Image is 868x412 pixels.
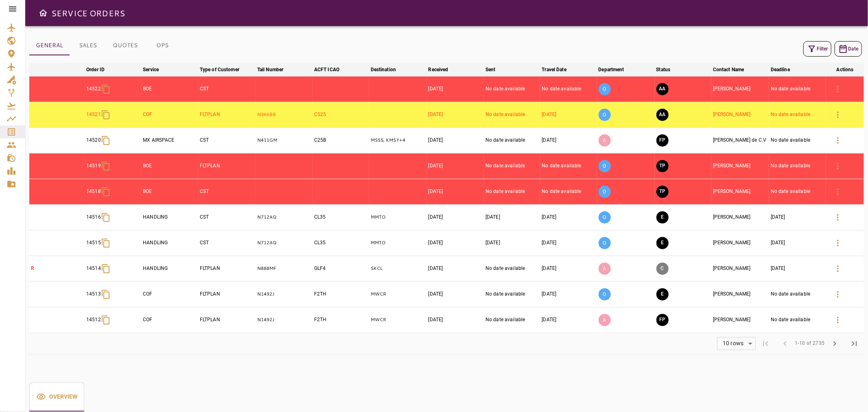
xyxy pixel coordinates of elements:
td: [DATE] [427,204,484,230]
p: O [599,109,611,121]
td: C525 [313,102,369,127]
button: GENERAL [29,36,70,55]
button: Details [828,208,848,227]
span: Previous Page [775,334,795,353]
button: AWAITING ASSIGNMENT [656,109,669,121]
p: 14512 [86,316,101,323]
p: 14515 [86,239,101,246]
div: Department [599,65,624,75]
span: Travel Date [542,65,577,75]
button: Filter [803,41,831,57]
td: No date available [540,179,597,204]
td: [PERSON_NAME] [711,230,769,256]
button: Details [828,233,848,253]
td: HANDLING [141,230,198,256]
span: Department [599,65,635,75]
button: AWAITING ASSIGNMENT [656,83,669,95]
p: N1492J [257,316,311,323]
button: CANCELED [656,263,669,275]
button: EXECUTION [656,288,669,300]
td: No date available [484,102,540,127]
td: No date available [769,76,826,102]
td: [DATE] [427,76,484,102]
td: No date available [540,76,597,102]
td: [PERSON_NAME] [711,153,769,179]
td: No date available [484,307,540,333]
td: CL35 [313,230,369,256]
td: CST [198,76,256,102]
span: Tail Number [257,65,294,75]
div: Type of Customer [200,65,239,75]
td: [DATE] [540,102,597,127]
p: 14516 [86,214,101,221]
p: O [599,288,611,300]
td: COF [141,102,198,127]
td: FLTPLAN [198,102,256,127]
td: [PERSON_NAME] [711,307,769,333]
button: TRIP PREPARATION [656,186,669,198]
td: No date available [484,76,540,102]
td: HANDLING [141,256,198,281]
button: Details [828,259,848,278]
p: A [599,134,611,147]
td: GLF4 [313,256,369,281]
td: No date available [769,307,826,333]
button: Details [828,79,848,99]
p: 14518 [86,188,101,195]
td: CL35 [313,204,369,230]
td: [PERSON_NAME] [711,102,769,127]
button: Date [835,41,862,57]
p: R [31,265,83,272]
div: Travel Date [542,65,566,75]
td: MX AIRSPACE [141,127,198,153]
td: [DATE] [427,102,484,127]
span: Received [429,65,459,75]
div: Tail Number [257,65,283,75]
p: A [599,263,611,275]
td: No date available [484,281,540,307]
span: Destination [371,65,407,75]
button: Details [828,182,848,202]
button: OPS [144,36,181,55]
td: FLTPLAN [198,281,256,307]
div: basic tabs example [29,382,84,412]
button: Details [828,156,848,176]
td: [DATE] [540,230,597,256]
td: BOE [141,153,198,179]
button: TRIP PREPARATION [656,160,669,172]
td: [DATE] [769,256,826,281]
td: [DATE] [427,281,484,307]
span: Order ID [86,65,115,75]
td: BOE [141,179,198,204]
td: [DATE] [427,256,484,281]
p: N712AQ [257,214,311,221]
div: Deadline [771,65,790,75]
td: [PERSON_NAME] [711,256,769,281]
p: O [599,83,611,95]
button: Details [828,285,848,304]
button: Overview [29,382,84,412]
td: CST [198,230,256,256]
td: FLTPLAN [198,153,256,179]
td: [DATE] [427,127,484,153]
td: F2TH [313,281,369,307]
span: Service [143,65,169,75]
button: FINAL PREPARATION [656,314,669,326]
td: No date available [769,281,826,307]
div: 10 rows [721,340,746,347]
td: F2TH [313,307,369,333]
button: SALES [70,36,106,55]
p: O [599,211,611,224]
div: 10 rows [717,337,755,350]
td: [DATE] [427,179,484,204]
td: [DATE] [540,127,597,153]
td: CST [198,127,256,153]
p: MMTO [371,214,425,221]
div: Destination [371,65,396,75]
td: C25B [313,127,369,153]
button: FINAL PREPARATION [656,134,669,147]
td: [PERSON_NAME] [711,76,769,102]
p: MWCR [371,316,425,323]
span: Status [656,65,681,75]
td: [DATE] [484,204,540,230]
